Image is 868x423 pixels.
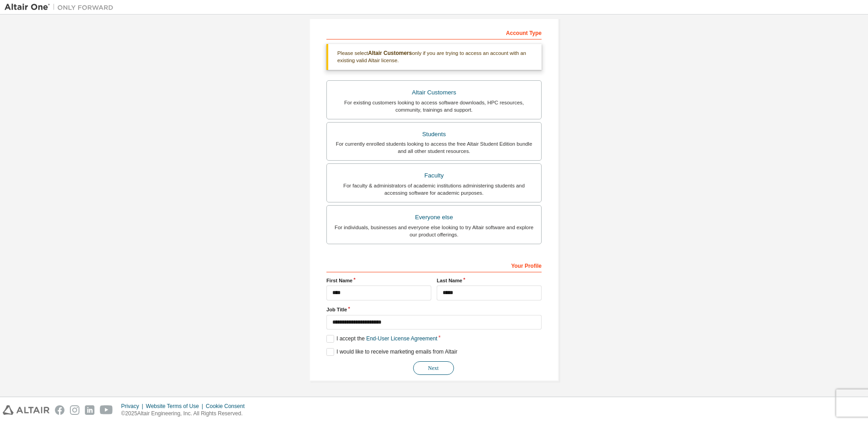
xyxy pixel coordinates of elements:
[55,405,64,415] img: facebook.svg
[326,335,437,343] label: I accept the
[437,277,542,284] label: Last Name
[5,3,118,12] img: Altair One
[332,128,536,141] div: Students
[70,405,79,415] img: instagram.svg
[121,410,250,418] p: © 2025 Altair Engineering, Inc. All Rights Reserved.
[332,99,536,113] div: For existing customers looking to access software downloads, HPC resources, community, trainings ...
[100,405,113,415] img: youtube.svg
[326,258,542,272] div: Your Profile
[326,348,457,356] label: I would like to receive marketing emails from Altair
[366,335,438,342] a: End-User License Agreement
[326,277,431,284] label: First Name
[3,405,49,415] img: altair_logo.svg
[146,403,206,410] div: Website Terms of Use
[332,224,536,238] div: For individuals, businesses and everyone else looking to try Altair software and explore our prod...
[332,211,536,224] div: Everyone else
[332,140,536,155] div: For currently enrolled students looking to access the free Altair Student Edition bundle and all ...
[413,361,454,375] button: Next
[206,403,250,410] div: Cookie Consent
[332,169,536,182] div: Faculty
[332,182,536,197] div: For faculty & administrators of academic institutions administering students and accessing softwa...
[85,405,94,415] img: linkedin.svg
[121,403,146,410] div: Privacy
[326,306,542,313] label: Job Title
[332,86,536,99] div: Altair Customers
[326,44,542,70] div: Please select only if you are trying to access an account with an existing valid Altair license.
[326,25,542,39] div: Account Type
[368,50,412,56] b: Altair Customers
